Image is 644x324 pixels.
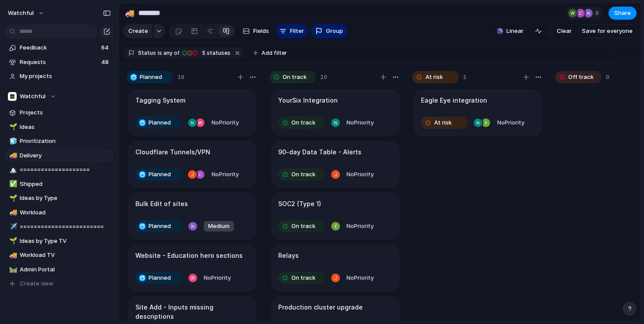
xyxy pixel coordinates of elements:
[20,222,111,231] span: ========================
[8,137,17,146] button: 🧊
[276,24,308,38] button: Filter
[278,303,363,312] h1: Production cluster upgrade
[4,192,114,205] div: 🌱Ideas by Type
[149,118,171,127] span: Planned
[4,106,114,119] a: Projects
[278,251,299,260] h1: Relays
[149,222,171,231] span: Planned
[239,24,272,38] button: Fields
[557,27,572,36] span: Clear
[4,121,114,134] a: 🌱Ideas
[133,116,184,130] button: Planned
[20,208,111,217] span: Workload
[133,219,184,233] button: Planned
[4,41,114,54] a: Feedback64
[253,27,269,36] span: Fields
[123,6,137,20] button: 🚚
[347,171,374,178] span: No Priority
[344,116,376,130] button: NoPriority
[4,149,114,162] div: 🚚Delivery
[4,178,114,191] a: ✅Shipped
[8,180,17,189] button: ✅
[271,192,400,240] div: SOC2 (Type 1)On trackNoPriority
[8,222,17,231] button: ✈️
[20,72,111,81] span: My projects
[20,108,111,117] span: Projects
[344,219,376,233] button: NoPriority
[9,136,15,146] div: 🧊
[9,250,15,260] div: 🚚
[347,274,374,281] span: No Priority
[180,48,232,58] button: 5 statuses
[199,50,207,56] span: 5
[463,73,467,82] span: 1
[177,73,184,82] span: 19
[20,251,111,260] span: Workload TV
[149,274,171,282] span: Planned
[493,25,527,38] button: Linear
[278,147,361,157] h1: 90-day Data Table - Alerts
[276,219,327,233] button: On track
[595,9,602,18] span: 9
[582,27,633,36] span: Save for everyone
[578,24,637,38] button: Save for everyone
[276,167,327,182] button: On track
[8,165,17,174] button: 🏔️
[101,58,110,67] span: 48
[138,49,156,57] span: Status
[4,249,114,262] a: 🚚Workload TV
[278,96,338,105] h1: YourSix Integration
[568,73,594,82] span: Off track
[9,236,15,246] div: 🌱
[8,208,17,217] button: 🚚
[128,89,257,136] div: Tagging SystemPlannedNoPriority
[9,193,15,203] div: 🌱
[20,180,111,189] span: Shipped
[135,251,243,260] h1: Website - Education hero sections
[199,49,230,57] span: statuses
[290,27,304,36] span: Filter
[291,118,315,127] span: On track
[8,194,17,203] button: 🌱
[4,6,49,20] button: watchful
[347,119,374,126] span: No Priority
[20,165,111,174] span: ====================
[156,48,181,58] button: isany of
[8,151,17,160] button: 🚚
[4,220,114,233] a: ✈️========================
[4,90,114,103] button: Watchful
[4,56,114,69] a: Requests48
[9,165,15,175] div: 🏔️
[344,167,376,182] button: NoPriority
[135,147,210,157] h1: Cloudflare Tunnels/VPN
[135,96,185,105] h1: Tagging System
[9,150,15,160] div: 🚚
[4,235,114,248] div: 🌱Ideas by Type TV
[283,73,307,82] span: On track
[291,274,315,282] span: On track
[8,9,34,18] span: watchful
[20,43,99,52] span: Feedback
[20,194,111,203] span: Ideas by Type
[326,27,343,36] span: Group
[434,118,452,127] span: At risk
[162,49,179,57] span: any of
[20,92,46,101] span: Watchful
[271,141,400,188] div: 90-day Data Table - AlertsOn trackNoPriority
[278,199,321,209] h1: SOC2 (Type 1)
[123,24,152,38] button: Create
[421,96,487,105] h1: Eagle Eye integration
[135,303,249,321] h1: Site Add - Inputs missing descriptions
[614,9,631,18] span: Share
[140,73,162,82] span: Planned
[20,58,99,67] span: Requests
[248,47,292,59] button: Add filter
[271,89,400,136] div: YourSix IntegrationOn trackNoPriority
[209,116,241,130] button: NoPriority
[8,123,17,132] button: 🌱
[212,171,239,178] span: No Priority
[262,49,287,57] span: Add filter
